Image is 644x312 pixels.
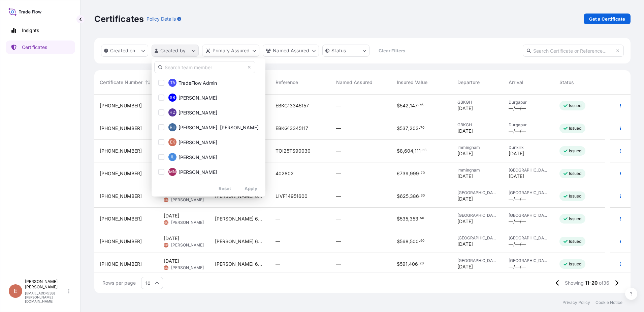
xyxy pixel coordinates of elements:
[179,109,217,116] span: [PERSON_NAME]
[169,109,175,116] span: HD
[239,183,263,194] button: Apply
[179,169,217,176] span: [PERSON_NAME]
[154,150,263,164] button: IL[PERSON_NAME]
[154,76,263,177] div: Select Option
[169,168,176,175] span: MN
[154,165,263,179] button: MN[PERSON_NAME]
[170,124,175,131] span: RH
[213,183,236,194] button: Reset
[179,95,217,101] span: [PERSON_NAME]
[170,79,175,86] span: TA
[154,121,263,134] button: RH[PERSON_NAME]. [PERSON_NAME]
[170,139,175,146] span: EK
[219,185,231,192] p: Reset
[154,61,255,73] input: Search team member
[179,154,217,161] span: [PERSON_NAME]
[245,185,257,192] p: Apply
[179,139,217,146] span: [PERSON_NAME]
[179,124,259,131] span: [PERSON_NAME]. [PERSON_NAME]
[154,135,263,149] button: EK[PERSON_NAME]
[154,106,263,119] button: HD[PERSON_NAME]
[154,76,263,89] button: TATradeFlow Admin
[154,91,263,104] button: SB[PERSON_NAME]
[171,154,174,160] span: IL
[179,80,217,86] span: TradeFlow Admin
[152,58,265,197] div: createdBy Filter options
[170,94,175,101] span: SB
